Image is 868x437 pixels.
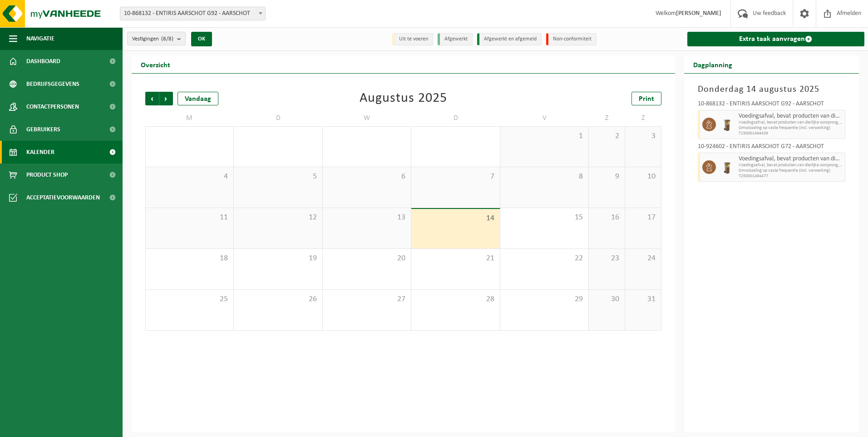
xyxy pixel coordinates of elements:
h2: Overzicht [132,55,179,73]
span: 28 [416,294,495,304]
span: 29 [505,294,584,304]
span: 25 [150,294,229,304]
span: 4 [150,172,229,182]
span: Voedingsafval, bevat producten van dierlijke oorsprong, onverpakt, categorie 3 [739,113,843,120]
td: Z [625,110,661,126]
span: Dashboard [26,50,60,73]
span: 5 [238,172,317,182]
span: 15 [505,213,584,223]
li: Uit te voeren [392,33,433,45]
span: 20 [327,253,406,263]
span: Voedingsafval, bevat producten van dierlijke oorsprong, onve [739,120,843,125]
span: 22 [505,253,584,263]
span: Voedingsafval, bevat producten van dierlijke oorsprong, onve [739,163,843,168]
span: 9 [593,172,620,182]
span: T250001494477 [739,174,843,179]
span: Product Shop [26,164,68,186]
strong: [PERSON_NAME] [676,10,721,17]
span: Volgende [159,92,173,105]
span: 17 [630,213,656,223]
span: 27 [327,294,406,304]
span: 19 [238,253,317,263]
a: Extra taak aanvragen [687,32,865,46]
td: Z [589,110,625,126]
span: 31 [630,294,656,304]
span: 30 [593,294,620,304]
td: D [411,110,500,126]
td: D [234,110,322,126]
span: 12 [238,213,317,223]
span: Omwisseling op vaste frequentie (incl. verwerking) [739,125,843,131]
h2: Dagplanning [684,55,741,73]
td: W [323,110,411,126]
li: Afgewerkt en afgemeld [477,33,542,45]
span: 21 [416,253,495,263]
span: 24 [630,253,656,263]
count: (8/8) [161,36,173,42]
span: Vorige [145,92,159,105]
span: Vestigingen [132,32,173,46]
button: Vestigingen(8/8) [127,32,186,45]
span: Navigatie [26,27,54,50]
a: Print [631,92,661,105]
span: Kalender [26,141,54,164]
span: 6 [327,172,406,182]
td: V [500,110,589,126]
span: 10-868132 - ENTIRIS AARSCHOT G92 - AARSCHOT [120,7,266,20]
li: Non-conformiteit [546,33,597,45]
span: 1 [505,131,584,141]
span: 8 [505,172,584,182]
li: Afgewerkt [438,33,473,45]
img: WB-0140-HPE-BN-01 [720,160,734,174]
span: 16 [593,213,620,223]
span: 2 [593,131,620,141]
span: T250001494439 [739,131,843,136]
span: 10-868132 - ENTIRIS AARSCHOT G92 - AARSCHOT [120,7,265,20]
span: 18 [150,253,229,263]
span: 14 [416,214,495,223]
span: 13 [327,213,406,223]
button: OK [191,32,212,46]
span: 10 [630,172,656,182]
div: 10-868132 - ENTIRIS AARSCHOT G92 - AARSCHOT [698,101,846,110]
span: 11 [150,213,229,223]
span: Acceptatievoorwaarden [26,186,100,209]
span: Voedingsafval, bevat producten van dierlijke oorsprong, onverpakt, categorie 3 [739,155,843,163]
span: 23 [593,253,620,263]
span: Contactpersonen [26,95,79,118]
span: 3 [630,131,656,141]
td: M [145,110,234,126]
span: Omwisseling op vaste frequentie (incl. verwerking) [739,168,843,174]
span: 26 [238,294,317,304]
span: 7 [416,172,495,182]
div: Vandaag [178,92,218,105]
span: Bedrijfsgegevens [26,73,79,95]
span: Gebruikers [26,118,60,141]
img: WB-0140-HPE-BN-01 [720,118,734,131]
div: 10-924602 - ENTIRIS AARSCHOT G72 - AARSCHOT [698,144,846,153]
h3: Donderdag 14 augustus 2025 [698,83,846,96]
div: Augustus 2025 [360,92,447,105]
span: Print [639,95,654,103]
